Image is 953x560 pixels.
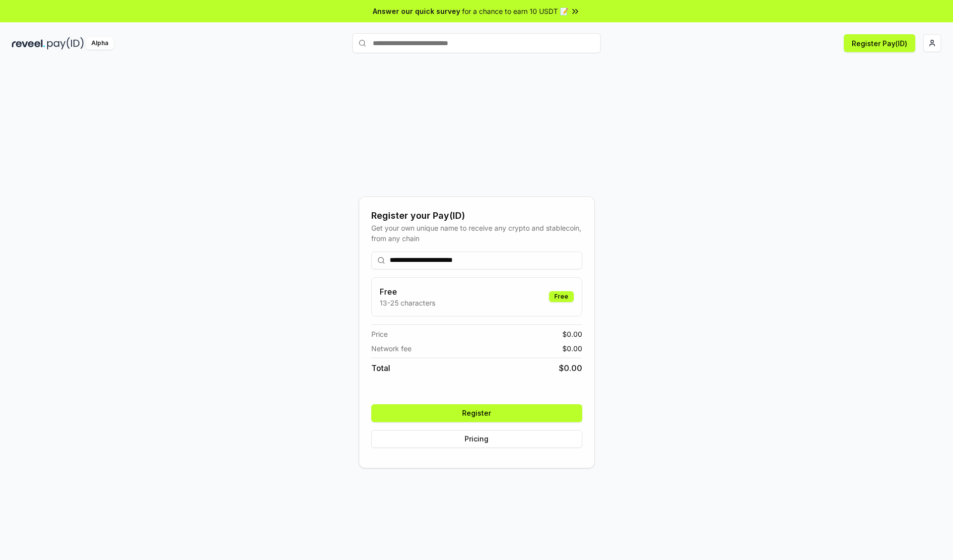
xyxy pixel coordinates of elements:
[562,329,582,339] span: $ 0.00
[373,6,460,16] span: Answer our quick survey
[86,37,114,50] div: Alpha
[47,37,84,50] img: pay_id
[371,343,411,354] span: Network fee
[562,343,582,354] span: $ 0.00
[12,37,45,50] img: reveel_dark
[371,362,390,374] span: Total
[380,298,435,308] p: 13-25 characters
[462,6,568,16] span: for a chance to earn 10 USDT 📝
[371,329,388,339] span: Price
[371,223,582,244] div: Get your own unique name to receive any crypto and stablecoin, from any chain
[549,291,574,302] div: Free
[371,209,582,223] div: Register your Pay(ID)
[371,404,582,422] button: Register
[380,286,435,298] h3: Free
[371,430,582,448] button: Pricing
[844,34,915,52] button: Register Pay(ID)
[559,362,582,374] span: $ 0.00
